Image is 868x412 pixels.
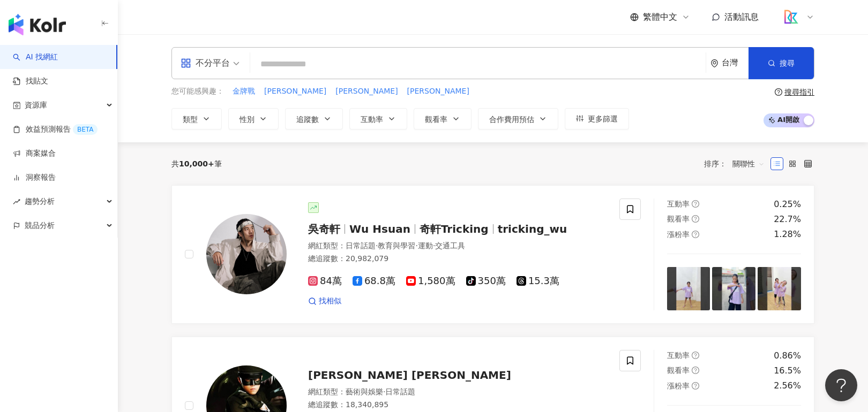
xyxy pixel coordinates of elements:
[228,108,279,129] button: 性別
[349,223,410,235] span: Wu Hsuan
[420,223,489,235] span: 奇軒Tricking
[774,350,801,362] div: 0.86%
[308,387,607,398] div: 網紅類型 ：
[285,108,343,129] button: 追蹤數
[13,148,56,159] a: 商案媒合
[775,88,782,96] span: question-circle
[588,115,618,123] span: 更多篩選
[335,86,398,97] span: [PERSON_NAME]
[385,387,415,396] span: 日常話題
[13,76,48,87] a: 找貼文
[433,241,435,250] span: ·
[171,159,222,168] div: 共 筆
[774,199,801,210] div: 0.25%
[349,108,407,129] button: 互動率
[179,159,214,168] span: 10,000+
[378,241,415,250] span: 教育與學習
[308,400,607,410] div: 總追蹤數 ： 18,340,895
[692,352,699,359] span: question-circle
[667,382,690,390] span: 漲粉率
[780,59,795,67] span: 搜尋
[667,351,690,360] span: 互動率
[346,387,383,396] span: 藝術與娛樂
[206,214,287,294] img: KOL Avatar
[712,267,755,310] img: post-image
[724,12,759,22] span: 活動訊息
[346,241,376,250] span: 日常話題
[264,86,326,97] span: [PERSON_NAME]
[181,55,230,72] div: 不分平台
[692,215,699,223] span: question-circle
[722,58,749,67] div: 台灣
[825,369,857,401] iframe: Help Scout Beacon - Open
[435,241,465,250] span: 交通工具
[308,223,340,235] span: 吳奇軒
[710,59,719,67] span: environment
[781,7,801,27] img: logo_koodata.png
[667,230,690,239] span: 漲粉率
[489,115,534,124] span: 合作費用預估
[667,267,710,310] img: post-image
[784,88,814,96] div: 搜尋指引
[407,86,470,97] button: [PERSON_NAME]
[415,241,417,250] span: ·
[9,14,66,35] img: logo
[667,215,690,223] span: 觀看率
[704,155,770,172] div: 排序：
[171,185,814,324] a: KOL Avatar吳奇軒Wu Hsuan奇軒Trickingtricking_wu網紅類型：日常話題·教育與學習·運動·交通工具總追蹤數：20,982,07984萬68.8萬1,580萬350...
[183,115,198,124] span: 類型
[667,366,690,375] span: 觀看率
[308,241,607,251] div: 網紅類型 ：
[732,155,765,172] span: 關聯性
[308,296,341,307] a: 找相似
[498,223,567,235] span: tricking_wu
[749,47,814,79] button: 搜尋
[406,276,455,287] span: 1,580萬
[425,115,447,124] span: 觀看率
[308,254,607,264] div: 總追蹤數 ： 20,982,079
[296,115,319,124] span: 追蹤數
[383,387,385,396] span: ·
[692,200,699,208] span: question-circle
[692,382,699,390] span: question-circle
[565,108,629,129] button: 更多篩選
[407,86,469,97] span: [PERSON_NAME]
[774,380,801,392] div: 2.56%
[308,276,342,287] span: 84萬
[240,115,255,124] span: 性別
[376,241,378,250] span: ·
[25,213,55,238] span: 競品分析
[692,367,699,374] span: question-circle
[517,276,559,287] span: 15.3萬
[643,11,677,23] span: 繁體中文
[233,86,255,97] span: 金牌戰
[478,108,558,129] button: 合作費用預估
[13,172,56,183] a: 洞察報告
[353,276,395,287] span: 68.8萬
[774,213,801,225] div: 22.7%
[171,108,222,129] button: 類型
[308,369,511,382] span: [PERSON_NAME] [PERSON_NAME]
[13,198,20,205] span: rise
[264,86,327,97] button: [PERSON_NAME]
[414,108,472,129] button: 觀看率
[13,52,58,63] a: searchAI 找網紅
[418,241,433,250] span: 運動
[774,365,801,377] div: 16.5%
[466,276,506,287] span: 350萬
[13,124,98,135] a: 效益預測報告BETA
[181,58,191,68] span: appstore
[25,93,47,117] span: 資源庫
[171,86,224,97] span: 您可能感興趣：
[361,115,383,124] span: 互動率
[774,228,801,240] div: 1.28%
[758,267,801,310] img: post-image
[319,296,341,307] span: 找相似
[335,86,398,97] button: [PERSON_NAME]
[232,86,256,97] button: 金牌戰
[667,200,690,208] span: 互動率
[25,189,55,213] span: 趨勢分析
[692,231,699,238] span: question-circle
